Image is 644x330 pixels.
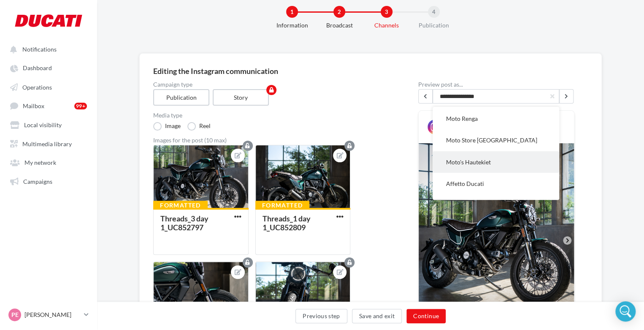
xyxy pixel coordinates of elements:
[418,82,574,87] div: Preview post as...
[433,151,559,173] button: Moto's Hautekiet
[446,115,478,122] span: Moto Renga
[295,309,347,323] button: Previous step
[406,309,446,323] button: Continue
[255,201,310,210] div: Formatted
[5,98,92,113] a: Mailbox 99+
[153,82,391,87] label: Campaign type
[5,173,92,188] a: Campaigns
[5,117,92,132] a: Local visibility
[187,122,211,131] label: Reel
[153,122,181,131] label: Image
[153,112,391,118] label: Media type
[7,307,90,323] a: PE [PERSON_NAME]
[262,214,311,232] div: Threads_1 day 1_UC852809
[23,65,52,72] span: Dashboard
[446,136,537,144] span: Moto Store [GEOGRAPHIC_DATA]
[312,21,366,30] div: Broadcast
[22,140,72,147] span: Multimedia library
[333,6,345,18] div: 2
[265,21,319,30] div: Information
[153,201,208,210] div: Formatted
[160,214,208,232] div: Threads_3 day 1_UC852797
[24,121,62,128] span: Local visibility
[22,46,57,53] span: Notifications
[23,102,44,109] span: Mailbox
[433,173,559,194] button: Affetto Ducati
[615,301,636,322] div: Open Intercom Messenger
[352,309,402,323] button: Save and exit
[24,159,56,166] span: My network
[446,158,491,166] span: Moto's Hautekiet
[11,311,19,319] span: PE
[360,21,414,30] div: Channels
[153,137,391,143] div: Images for the post (10 max)
[5,41,89,57] button: Notifications
[286,6,298,18] div: 1
[153,67,588,75] div: Editing the Instagram communication
[446,180,484,187] span: Affetto Ducati
[433,129,559,151] button: Moto Store [GEOGRAPHIC_DATA]
[381,6,392,18] div: 3
[23,177,52,185] span: Campaigns
[433,108,559,129] button: Moto Renga
[5,154,92,169] a: My network
[5,60,92,75] a: Dashboard
[5,136,92,151] a: Multimedia library
[153,89,209,106] label: Publication
[22,83,52,90] span: Operations
[24,311,81,319] p: [PERSON_NAME]
[5,79,92,94] a: Operations
[74,103,87,109] div: 99+
[213,89,269,106] label: Story
[428,6,440,18] div: 4
[407,21,461,30] div: Publication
